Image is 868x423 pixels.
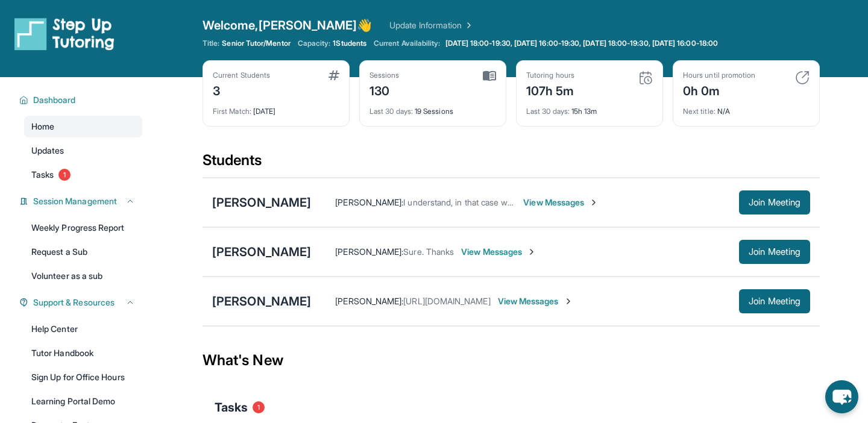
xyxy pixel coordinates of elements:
[298,39,331,48] span: Capacity:
[749,298,800,305] span: Join Meeting
[333,39,366,48] span: 1 Students
[683,99,810,116] div: N/A
[739,289,810,313] button: Join Meeting
[403,197,785,207] span: I understand, in that case we can end the session for [DATE]. Thank you, and have a good weekend!
[24,116,142,137] a: Home
[526,107,570,116] span: Last 30 days :
[212,194,311,211] div: [PERSON_NAME]
[212,293,311,310] div: [PERSON_NAME]
[527,247,536,257] img: Chevron-Right
[443,39,720,48] a: [DATE] 18:00-19:30, [DATE] 16:00-19:30, [DATE] 18:00-19:30, [DATE] 16:00-18:00
[683,107,715,116] span: Next title :
[213,80,270,99] div: 3
[203,17,373,34] span: Welcome, [PERSON_NAME] 👋
[461,246,536,258] span: View Messages
[335,197,403,207] span: [PERSON_NAME] :
[526,80,574,99] div: 107h 5m
[526,70,574,80] div: Tutoring hours
[403,296,490,306] span: [URL][DOMAIN_NAME]
[403,246,454,257] span: Sure. Thanks
[31,145,64,157] span: Updates
[58,169,71,181] span: 1
[31,121,54,133] span: Home
[203,151,820,177] div: Students
[374,39,440,48] span: Current Availability:
[33,195,117,207] span: Session Management
[683,70,755,80] div: Hours until promotion
[33,296,115,309] span: Support & Resources
[28,296,135,309] button: Support & Resources
[335,296,403,306] span: [PERSON_NAME] :
[28,195,135,207] button: Session Management
[24,366,142,388] a: Sign Up for Office Hours
[31,169,54,181] span: Tasks
[212,243,311,260] div: [PERSON_NAME]
[389,19,474,31] a: Update Information
[370,70,400,80] div: Sessions
[335,246,403,257] span: [PERSON_NAME] :
[24,164,142,186] a: Tasks1
[24,318,142,340] a: Help Center
[739,190,810,215] button: Join Meeting
[825,380,858,413] button: chat-button
[24,241,142,263] a: Request a Sub
[589,198,599,207] img: Chevron-Right
[213,107,251,116] span: First Match :
[24,390,142,412] a: Learning Portal Demo
[28,94,135,106] button: Dashboard
[445,39,718,48] span: [DATE] 18:00-19:30, [DATE] 16:00-19:30, [DATE] 18:00-19:30, [DATE] 16:00-18:00
[222,39,290,48] span: Senior Tutor/Mentor
[370,107,413,116] span: Last 30 days :
[213,99,339,116] div: [DATE]
[33,94,76,106] span: Dashboard
[203,39,219,48] span: Title:
[523,196,599,208] span: View Messages
[498,295,573,307] span: View Messages
[526,99,653,116] div: 15h 13m
[215,399,248,416] span: Tasks
[203,334,820,387] div: What's New
[329,70,339,80] img: card
[24,265,142,287] a: Volunteer as a sub
[749,248,800,255] span: Join Meeting
[739,240,810,264] button: Join Meeting
[483,70,496,81] img: card
[253,401,265,413] span: 1
[564,296,573,306] img: Chevron-Right
[14,17,115,51] img: logo
[24,342,142,364] a: Tutor Handbook
[24,217,142,239] a: Weekly Progress Report
[683,80,755,99] div: 0h 0m
[462,19,474,31] img: Chevron Right
[370,99,496,116] div: 19 Sessions
[24,140,142,161] a: Updates
[795,70,810,85] img: card
[638,70,653,85] img: card
[749,199,800,206] span: Join Meeting
[370,80,400,99] div: 130
[213,70,270,80] div: Current Students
